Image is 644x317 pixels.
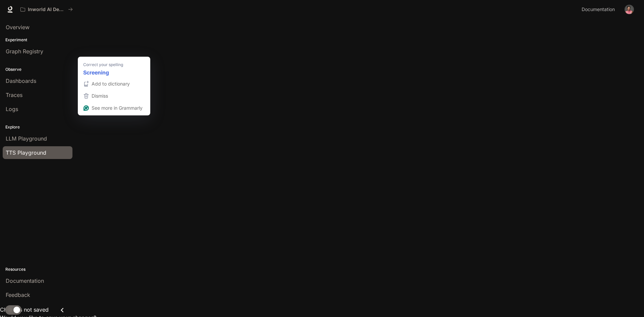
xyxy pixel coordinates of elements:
span: Documentation [582,5,615,14]
img: User avatar [625,5,634,14]
a: Documentation [579,3,620,16]
p: Inworld AI Demos [28,7,65,12]
button: User avatar [623,3,636,16]
button: All workspaces [17,3,76,16]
